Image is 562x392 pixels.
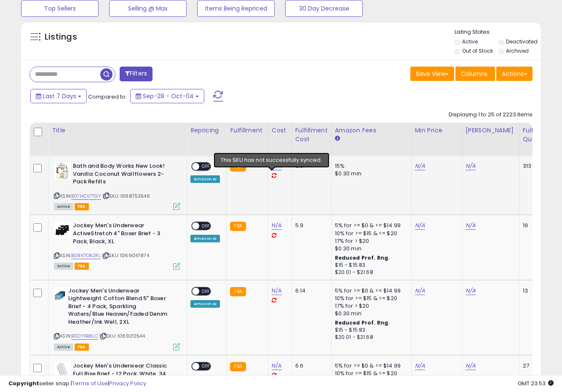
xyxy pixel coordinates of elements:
span: OFF [199,287,213,295]
div: $20.01 - $21.68 [335,334,405,341]
span: | SKU: 1068753546 [102,193,150,199]
small: FBA [230,162,246,172]
b: Jockey Men's Underwear ActiveStretch 4" Boxer Brief - 3 Pack, Black, XL [73,222,175,247]
div: 10% for >= $15 & <= $20 [335,230,405,237]
button: Actions [496,67,533,81]
div: 17% for > $20 [335,237,405,245]
p: Listing States: [455,28,541,36]
label: Archived [506,47,529,54]
a: N/A [272,287,282,295]
button: Columns [455,67,495,81]
div: $15 - $15.83 [335,262,405,269]
button: Filters [120,67,153,81]
div: $15 - $15.83 [335,327,405,334]
b: Jockey Men's Underwear Lightweight Cotton Blend 5" Boxer Brief - 4 Pack, Sparkling Waters/Blue He... [68,287,171,328]
div: 5% for >= $0 & <= $14.99 [335,222,405,229]
div: [PERSON_NAME] [466,126,516,135]
div: 19 [523,222,549,229]
a: N/A [272,221,282,230]
div: 3.9 [295,162,325,170]
strong: Copyright [8,379,39,387]
img: 31JN1qbY07L._SL40_.jpg [54,222,71,239]
a: N/A [272,162,282,170]
div: Fulfillable Quantity [523,126,552,144]
div: $0.30 min [335,310,405,317]
div: 15% [335,162,405,170]
small: Amazon Fees. [335,135,340,142]
div: Fulfillment [230,126,264,135]
h5: Listings [45,31,77,43]
span: All listings currently available for purchase on Amazon [54,263,73,270]
a: B07HCV7TGY [71,193,101,200]
span: Compared to: [88,93,127,101]
div: Amazon AI [190,300,220,308]
div: Title [52,126,183,135]
a: N/A [415,221,425,230]
a: N/A [466,221,476,230]
span: FBA [75,344,89,351]
b: Jockey Men's Underwear Classic Full Rise Brief - 12 Pack, White, 34 [73,362,175,380]
button: Sep-28 - Oct-04 [130,89,204,103]
div: 6.6 [295,362,325,370]
span: All listings currently available for purchase on Amazon [54,203,73,210]
a: N/A [415,362,425,370]
img: 31VlPQoypWL._SL40_.jpg [54,287,66,304]
div: 313 [523,162,549,170]
button: Save View [410,67,454,81]
div: Cost [272,126,288,135]
span: FBA [75,203,89,210]
small: FBA [230,222,246,231]
div: 5% for >= $0 & <= $14.99 [335,287,405,295]
div: 5% for >= $0 & <= $14.99 [335,362,405,370]
label: Deactivated [506,38,538,45]
div: 17% for > $20 [335,302,405,310]
span: Columns [461,70,487,78]
span: OFF [199,223,213,230]
div: 10% for >= $15 & <= $20 [335,295,405,302]
div: Amazon AI [190,235,220,242]
a: N/A [415,162,425,170]
a: N/A [466,362,476,370]
span: 2025-10-12 23:53 GMT [518,379,554,387]
span: Sep-28 - Oct-04 [143,92,194,100]
span: OFF [199,163,213,170]
div: Displaying 1 to 25 of 2223 items [449,111,533,119]
a: N/A [415,287,425,295]
span: Last 7 Days [43,92,76,100]
div: ASIN: [54,222,180,268]
img: 41Wc7aZw1eL._SL40_.jpg [54,162,71,179]
div: ASIN: [54,287,180,349]
div: seller snap | | [8,380,146,388]
div: 5.9 [295,222,325,229]
div: Amazon AI [190,175,220,183]
span: FBA [75,263,89,270]
div: 6.14 [295,287,325,295]
label: Out of Stock [462,47,493,54]
img: 31Ty67R8ZxL._SL40_.jpg [54,362,71,379]
span: OFF [199,363,213,370]
b: Reduced Prof. Rng. [335,254,390,261]
div: Min Price [415,126,458,135]
div: Fulfillment Cost [295,126,328,144]
div: $0.30 min [335,245,405,252]
a: B0DY11B8LC [71,333,98,340]
button: Last 7 Days [30,89,87,103]
div: Amazon Fees [335,126,408,135]
a: B08K7DR2RL [71,252,101,259]
span: | SKU: 1069212544 [99,333,145,339]
div: ASIN: [54,162,180,209]
div: 27 [523,362,549,370]
label: Active [462,38,478,45]
a: Terms of Use [72,379,108,387]
b: Reduced Prof. Rng. [335,319,390,326]
a: Privacy Policy [109,379,146,387]
small: FBA [230,362,246,371]
small: FBA [230,287,246,296]
a: N/A [466,287,476,295]
div: 13 [523,287,549,295]
div: $20.01 - $21.68 [335,269,405,276]
b: Bath and Body Works New Look! Vanilla Coconut Wallflowers 2-Pack Refills [73,162,175,188]
div: $0.30 min [335,170,405,177]
a: N/A [272,362,282,370]
span: | SKU: 1069047874 [102,252,149,259]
